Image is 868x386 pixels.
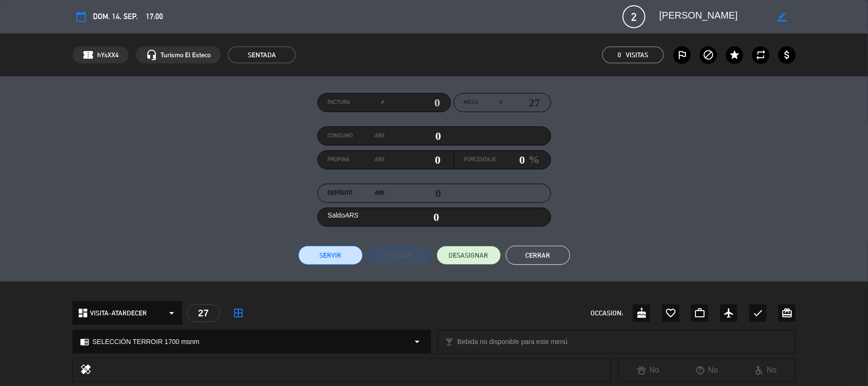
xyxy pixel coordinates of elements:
i: headset_mic [146,49,157,61]
input: 0 [497,153,525,167]
span: confirmation_number [82,49,94,61]
div: 27 [187,304,220,322]
i: star [729,49,740,61]
input: 0 [384,95,440,110]
em: ARS [375,188,385,198]
em: ARS [375,131,385,141]
em: # [500,98,502,107]
i: check [752,307,764,319]
i: favorite_border [665,307,676,319]
i: arrow_drop_down [412,336,423,347]
i: card_giftcard [781,307,793,319]
label: Porcentaje [464,155,497,165]
div: No [678,364,736,376]
span: DESASIGNAR [449,250,489,261]
i: repeat [755,49,766,61]
button: Cobrar [368,246,432,265]
em: ARS [374,155,384,165]
span: 2 [623,5,645,28]
span: 17:00 [146,10,163,23]
i: border_all [233,307,244,319]
span: VISITA-ATARDECER [90,308,147,319]
input: 0 [385,129,441,143]
i: calendar_today [75,11,87,22]
label: Propina [328,155,385,165]
i: attach_money [781,49,793,61]
span: hYsXX4 [97,50,119,61]
em: % [525,150,540,169]
i: airplanemode_active [723,307,735,319]
i: arrow_drop_down [166,307,177,319]
span: Bebida no disponible para este menú [458,336,568,347]
button: DESASIGNAR [437,246,501,265]
em: Visitas [626,50,648,61]
button: calendar_today [72,8,90,25]
i: block [703,49,714,61]
span: Turismo El Esteco [161,50,211,61]
i: dashboard [77,307,89,319]
input: 0 [384,153,441,167]
div: No [736,364,795,376]
label: Saldo [328,210,359,221]
i: work_outline [694,307,705,319]
i: outlined_flag [676,49,688,61]
span: OCCASION: [591,308,623,319]
i: border_color [777,12,786,21]
i: chrome_reader_mode [80,337,89,346]
i: healing [80,364,92,377]
label: Factura [328,98,384,107]
input: number [502,95,541,110]
label: Consumo [328,131,385,141]
span: SENTADA [228,46,296,63]
em: # [381,98,384,107]
button: Servir [298,246,363,265]
i: cake [636,307,647,319]
span: SELECCIÓN TERROIR 1700 msnm [92,336,200,347]
em: ARS [345,211,358,219]
span: dom. 14, sep. [93,10,138,23]
div: No [619,364,677,376]
i: local_bar [445,337,454,346]
span: 0 [618,50,621,61]
span: Mesa [464,98,479,107]
label: Depósito [328,188,385,198]
button: Cerrar [506,246,570,265]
